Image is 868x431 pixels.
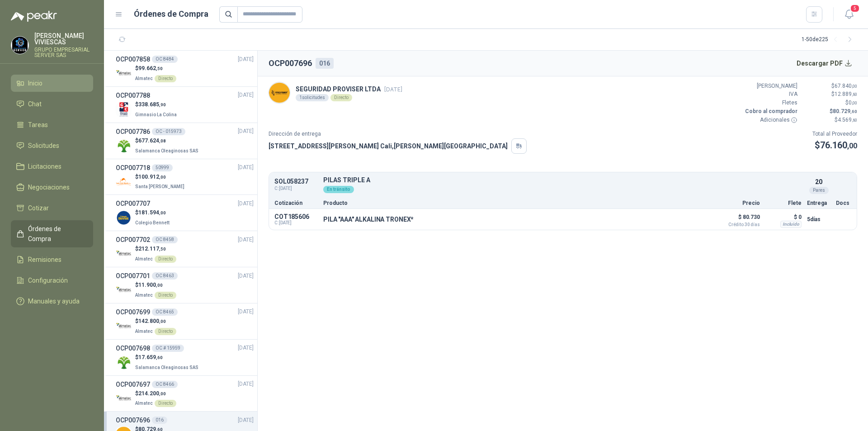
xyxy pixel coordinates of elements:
p: Precio [715,200,760,206]
img: Company Logo [11,37,28,54]
span: 76.160 [820,140,857,151]
span: [DATE] [238,91,254,99]
h3: OCP007788 [116,90,150,100]
img: Company Logo [116,210,132,226]
span: Colegio Bennett [135,220,170,225]
span: 67.840 [835,83,857,89]
p: $ [135,208,171,217]
span: Salamanca Oleaginosas SAS [135,148,198,153]
a: OCP007699OC 8465[DATE] Company Logo$142.800,00AlmatecDirecto [116,307,254,336]
span: 100.912 [138,174,166,180]
a: OCP007701OC 8463[DATE] Company Logo$11.900,00AlmatecDirecto [116,271,254,299]
h3: OCP007696 [116,415,150,425]
div: Directo [155,75,176,82]
div: OC 8463 [152,272,178,279]
span: 4.569 [838,117,857,123]
span: C: [DATE] [274,185,318,192]
span: Almatec [135,293,153,298]
img: Company Logo [116,391,132,407]
h3: OCP007701 [116,271,150,281]
a: Negociaciones [11,179,93,196]
div: OC 8458 [152,236,178,243]
img: Company Logo [116,318,132,334]
a: Cotizar [11,199,93,217]
a: OCP007698OC # 15959[DATE] Company Logo$17.659,60Salamanca Oleaginosas SAS [116,343,254,372]
span: Tareas [28,120,48,130]
h3: OCP007718 [116,163,150,173]
p: $ [135,173,186,181]
span: Cotizar [28,203,49,213]
span: 212.117 [138,246,166,252]
img: Company Logo [269,82,290,103]
span: 338.685 [138,101,166,108]
p: $ [803,107,857,116]
div: OC 8465 [152,308,178,316]
p: Cobro al comprador [743,107,797,116]
a: Tareas [11,116,93,133]
a: Licitaciones [11,158,93,175]
span: ,00 [159,391,166,396]
span: [DATE] [238,272,254,280]
span: Chat [28,99,42,109]
span: ,50 [156,66,163,71]
p: PILA "AAA" ALKALINA TRONEX* [323,216,414,223]
h3: OCP007698 [116,343,150,353]
span: 17.659 [138,354,163,360]
a: OCP007707[DATE] Company Logo$181.594,00Colegio Bennett [116,199,254,227]
span: [DATE] [238,236,254,244]
p: [PERSON_NAME] VIVIESCAS [34,33,93,45]
a: OCP007788[DATE] Company Logo$338.685,90Gimnasio La Colina [116,90,254,119]
span: Gimnasio La Colina [135,112,177,117]
a: OCP007786OC - 015973[DATE] Company Logo$677.624,08Salamanca Oleaginosas SAS [116,127,254,155]
span: C: [DATE] [274,220,318,226]
p: $ 80.730 [715,212,760,227]
div: 1 solicitudes [296,94,329,101]
div: Directo [330,94,352,101]
span: [DATE] [238,55,254,64]
p: $ [803,116,857,124]
a: Manuales y ayuda [11,293,93,310]
span: [DATE] [238,344,254,352]
img: Company Logo [116,282,132,298]
p: COT185606 [274,213,318,220]
span: Configuración [28,275,68,285]
span: [DATE] [238,163,254,172]
p: $ [135,245,176,253]
a: Remisiones [11,251,93,268]
a: OCP007858OC 8484[DATE] Company Logo$99.662,50AlmatecDirecto [116,54,254,83]
div: En tránsito [323,186,354,193]
p: [STREET_ADDRESS][PERSON_NAME] Cali , [PERSON_NAME][GEOGRAPHIC_DATA] [269,141,508,151]
div: 016 [152,417,167,424]
p: Total al Proveedor [812,130,857,138]
span: Inicio [28,78,42,88]
h3: OCP007702 [116,235,150,245]
p: $ 0 [765,212,802,223]
span: Almatec [135,76,153,81]
div: Pares [809,187,829,194]
div: Directo [155,292,176,299]
div: Incluido [780,221,802,228]
p: $ [812,138,857,152]
span: ,60 [156,355,163,360]
div: 50999 [152,164,173,171]
span: Licitaciones [28,161,61,171]
div: 1 - 50 de 225 [802,33,857,47]
span: 5 [850,4,860,13]
div: OC 8484 [152,56,178,63]
p: $ [803,82,857,90]
p: Docs [836,200,851,206]
p: $ [135,64,176,73]
span: Salamanca Oleaginosas SAS [135,365,198,370]
img: Company Logo [116,138,132,154]
span: 12.889 [835,91,857,97]
span: [DATE] [238,416,254,425]
span: [DATE] [238,308,254,316]
a: Inicio [11,75,93,92]
img: Company Logo [116,355,132,370]
p: Fletes [743,99,797,107]
p: Entrega [807,200,830,206]
span: ,90 [159,102,166,107]
div: OC 8466 [152,381,178,388]
button: Descargar PDF [792,54,858,72]
span: Crédito 30 días [715,223,760,227]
